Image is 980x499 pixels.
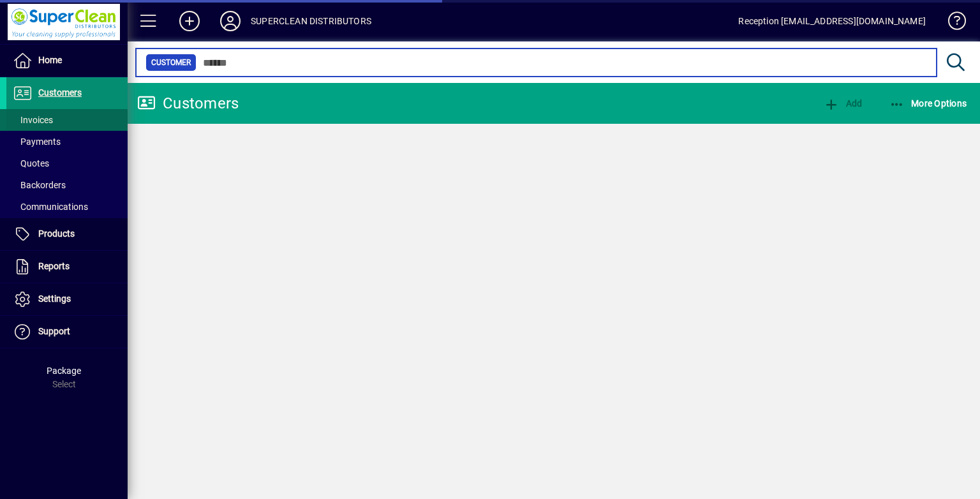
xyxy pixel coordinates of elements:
span: Add [824,98,862,108]
span: Products [38,228,75,239]
span: Settings [38,294,71,304]
div: SUPERCLEAN DISTRIBUTORS [251,11,371,31]
span: Quotes [13,158,49,168]
a: Communications [6,196,128,218]
span: More Options [889,98,967,108]
button: More Options [886,92,970,115]
span: Support [38,326,70,336]
span: Communications [13,202,88,212]
div: Customers [137,93,239,114]
span: Payments [13,137,61,147]
span: Reports [38,261,70,271]
a: Knowledge Base [939,3,964,44]
a: Invoices [6,109,128,131]
span: Customer [151,56,191,69]
a: Products [6,218,128,250]
a: Quotes [6,153,128,174]
span: Customers [38,87,82,98]
span: Backorders [13,180,66,190]
a: Reports [6,251,128,283]
div: Reception [EMAIL_ADDRESS][DOMAIN_NAME] [738,11,926,31]
span: Home [38,55,62,65]
span: Package [47,366,81,376]
a: Backorders [6,174,128,196]
span: Invoices [13,115,53,125]
button: Add [820,92,865,115]
button: Add [169,10,210,33]
a: Home [6,45,128,77]
a: Support [6,316,128,348]
button: Profile [210,10,251,33]
a: Payments [6,131,128,153]
a: Settings [6,283,128,315]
